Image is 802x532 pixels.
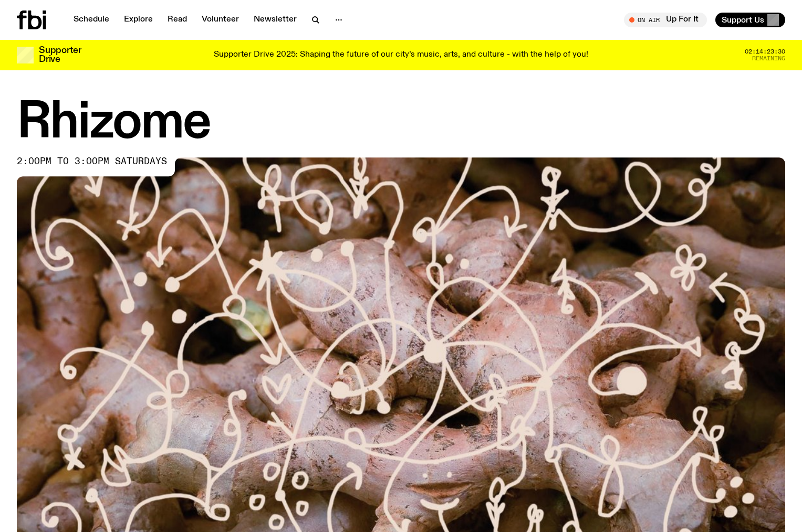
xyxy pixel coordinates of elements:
[118,13,159,27] a: Explore
[67,13,116,27] a: Schedule
[214,50,588,60] p: Supporter Drive 2025: Shaping the future of our city’s music, arts, and culture - with the help o...
[722,15,764,25] span: Support Us
[715,13,785,27] button: Support Us
[745,49,785,55] span: 02:14:23:30
[161,13,193,27] a: Read
[17,157,167,166] span: 2:00pm to 3:00pm saturdays
[624,13,707,27] button: On AirUp For It
[195,13,245,27] a: Volunteer
[39,46,81,64] h3: Supporter Drive
[247,13,303,27] a: Newsletter
[17,100,785,147] h1: Rhizome
[752,56,785,61] span: Remaining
